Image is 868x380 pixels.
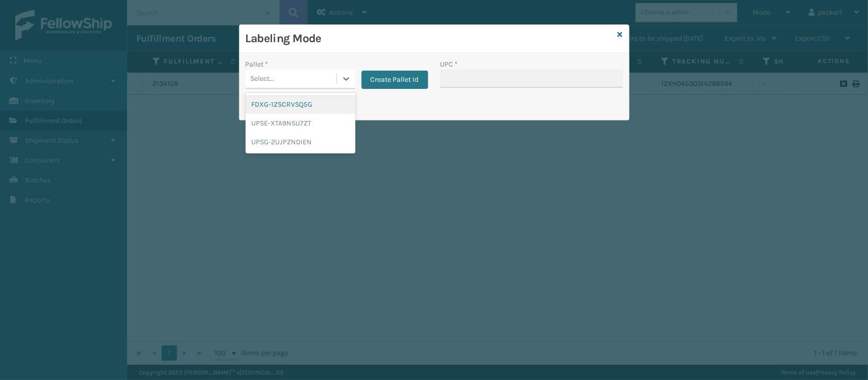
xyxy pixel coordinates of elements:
div: Select... [251,74,275,84]
label: UPC [440,59,458,70]
h3: Labeling Mode [246,31,614,46]
button: Create Pallet Id [362,71,428,89]
label: Pallet [246,59,268,70]
div: FDXG-1ZSCRVSQ5G [246,95,355,114]
div: UPSE-XTA9NSU7ZT [246,114,355,133]
div: UPSG-2UJPZNDIEN [246,133,355,151]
